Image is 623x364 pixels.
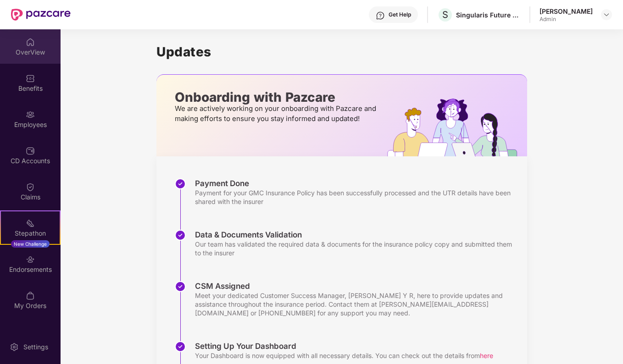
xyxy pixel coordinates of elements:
[195,281,518,291] div: CSM Assigned
[1,229,60,238] div: Stepathon
[376,11,385,20] img: svg+xml;base64,PHN2ZyBpZD0iSGVscC0zMngzMiIgeG1sbnM9Imh0dHA6Ly93d3cudzMub3JnLzIwMDAvc3ZnIiB3aWR0aD...
[389,11,411,18] div: Get Help
[480,352,493,359] span: here
[175,281,186,292] img: svg+xml;base64,PHN2ZyBpZD0iU3RlcC1Eb25lLTMyeDMyIiB4bWxucz0iaHR0cDovL3d3dy53My5vcmcvMjAwMC9zdmciIH...
[195,178,518,188] div: Payment Done
[195,291,518,317] div: Meet your dedicated Customer Success Manager, [PERSON_NAME] Y R, here to provide updates and assi...
[26,219,35,228] img: svg+xml;base64,PHN2ZyB4bWxucz0iaHR0cDovL3d3dy53My5vcmcvMjAwMC9zdmciIHdpZHRoPSIyMSIgaGVpZ2h0PSIyMC...
[195,240,518,257] div: Our team has validated the required data & documents for the insurance policy copy and submitted ...
[21,342,51,352] div: Settings
[11,240,50,248] div: New Challenge
[26,110,35,119] img: svg+xml;base64,PHN2ZyBpZD0iRW1wbG95ZWVzIiB4bWxucz0iaHR0cDovL3d3dy53My5vcmcvMjAwMC9zdmciIHdpZHRoPS...
[175,93,379,101] p: Onboarding with Pazcare
[11,9,71,21] img: New Pazcare Logo
[387,99,527,156] img: hrOnboarding
[156,44,527,60] h1: Updates
[175,104,379,124] p: We are actively working on your onboarding with Pazcare and making efforts to ensure you stay inf...
[456,11,520,19] div: Singularis Future Serv India Private Limited
[26,146,35,155] img: svg+xml;base64,PHN2ZyBpZD0iQ0RfQWNjb3VudHMiIGRhdGEtbmFtZT0iQ0QgQWNjb3VudHMiIHhtbG5zPSJodHRwOi8vd3...
[442,9,448,20] span: S
[26,255,35,264] img: svg+xml;base64,PHN2ZyBpZD0iRW5kb3JzZW1lbnRzIiB4bWxucz0iaHR0cDovL3d3dy53My5vcmcvMjAwMC9zdmciIHdpZH...
[540,7,593,16] div: [PERSON_NAME]
[26,74,35,83] img: svg+xml;base64,PHN2ZyBpZD0iQmVuZWZpdHMiIHhtbG5zPSJodHRwOi8vd3d3LnczLm9yZy8yMDAwL3N2ZyIgd2lkdGg9Ij...
[26,291,35,300] img: svg+xml;base64,PHN2ZyBpZD0iTXlfT3JkZXJzIiBkYXRhLW5hbWU9Ik15IE9yZGVycyIgeG1sbnM9Imh0dHA6Ly93d3cudz...
[175,230,186,241] img: svg+xml;base64,PHN2ZyBpZD0iU3RlcC1Eb25lLTMyeDMyIiB4bWxucz0iaHR0cDovL3d3dy53My5vcmcvMjAwMC9zdmciIH...
[603,11,610,18] img: svg+xml;base64,PHN2ZyBpZD0iRHJvcGRvd24tMzJ4MzIiIHhtbG5zPSJodHRwOi8vd3d3LnczLm9yZy8yMDAwL3N2ZyIgd2...
[540,16,593,23] div: Admin
[195,230,518,240] div: Data & Documents Validation
[26,182,35,192] img: svg+xml;base64,PHN2ZyBpZD0iQ2xhaW0iIHhtbG5zPSJodHRwOi8vd3d3LnczLm9yZy8yMDAwL3N2ZyIgd2lkdGg9IjIwIi...
[26,38,35,47] img: svg+xml;base64,PHN2ZyBpZD0iSG9tZSIgeG1sbnM9Imh0dHA6Ly93d3cudzMub3JnLzIwMDAvc3ZnIiB3aWR0aD0iMjAiIG...
[10,342,19,352] img: svg+xml;base64,PHN2ZyBpZD0iU2V0dGluZy0yMHgyMCIgeG1sbnM9Imh0dHA6Ly93d3cudzMub3JnLzIwMDAvc3ZnIiB3aW...
[175,178,186,189] img: svg+xml;base64,PHN2ZyBpZD0iU3RlcC1Eb25lLTMyeDMyIiB4bWxucz0iaHR0cDovL3d3dy53My5vcmcvMjAwMC9zdmciIH...
[195,188,518,206] div: Payment for your GMC Insurance Policy has been successfully processed and the UTR details have be...
[195,341,493,351] div: Setting Up Your Dashboard
[175,341,186,352] img: svg+xml;base64,PHN2ZyBpZD0iU3RlcC1Eb25lLTMyeDMyIiB4bWxucz0iaHR0cDovL3d3dy53My5vcmcvMjAwMC9zdmciIH...
[195,351,493,360] div: Your Dashboard is now equipped with all necessary details. You can check out the details from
